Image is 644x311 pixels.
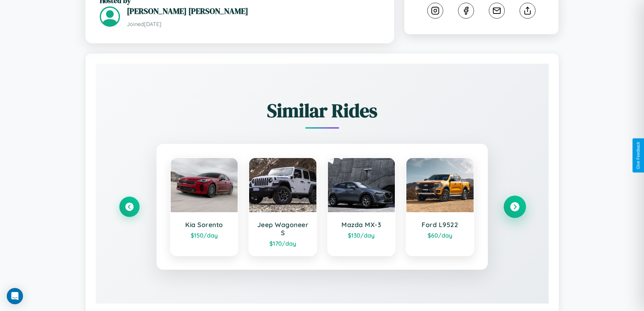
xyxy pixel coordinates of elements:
a: Jeep Wagoneer S$170/day [248,157,317,256]
h3: Mazda MX-3 [335,221,388,229]
a: Kia Sorento$150/day [170,157,239,256]
div: Give Feedback [636,142,641,169]
a: Ford L9522$60/day [406,157,474,256]
div: $ 170 /day [256,240,310,247]
h2: Similar Rides [119,97,525,124]
h3: Jeep Wagoneer S [256,221,310,237]
h3: Ford L9522 [413,221,467,229]
a: Mazda MX-3$130/day [327,157,396,256]
h3: [PERSON_NAME] [PERSON_NAME] [127,5,380,17]
div: $ 150 /day [177,231,231,239]
div: $ 60 /day [413,231,467,239]
p: Joined [DATE] [127,19,380,29]
h3: Kia Sorento [177,221,231,229]
div: $ 130 /day [335,231,388,239]
div: Open Intercom Messenger [7,288,23,304]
